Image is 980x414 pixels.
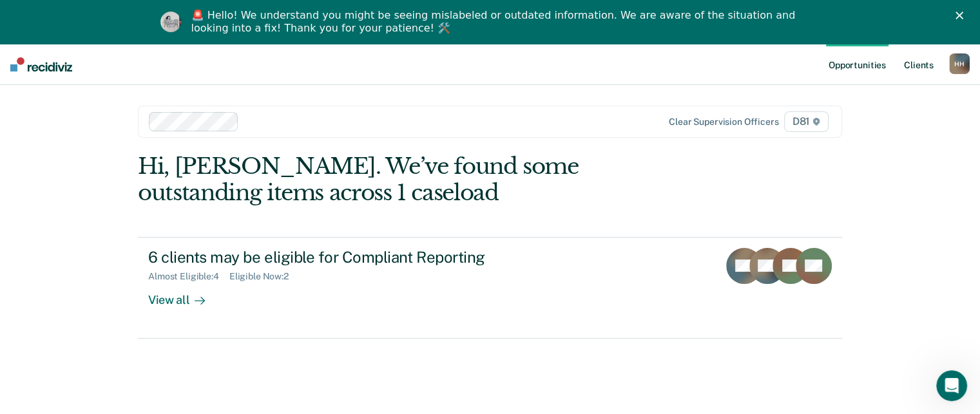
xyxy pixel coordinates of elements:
button: HH [949,53,970,74]
div: Almost Eligible : 4 [148,271,229,282]
div: Eligible Now : 2 [229,271,299,282]
div: Hi, [PERSON_NAME]. We’ve found some outstanding items across 1 caseload [138,153,701,206]
iframe: Intercom live chat [936,370,967,401]
div: 6 clients may be eligible for Compliant Reporting [148,248,600,267]
div: Clear supervision officers [669,117,778,127]
img: Profile image for Kim [160,12,181,32]
div: 🚨 Hello! We understand you might be seeing mislabeled or outdated information. We are aware of th... [191,9,800,35]
span: D81 [784,111,829,132]
div: H H [949,53,970,74]
img: Recidiviz [10,57,72,71]
a: 6 clients may be eligible for Compliant ReportingAlmost Eligible:4Eligible Now:2View all [138,237,842,339]
a: Clients [901,44,936,85]
a: Opportunities [826,44,889,85]
div: Close [956,12,968,19]
div: View all [148,282,220,307]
